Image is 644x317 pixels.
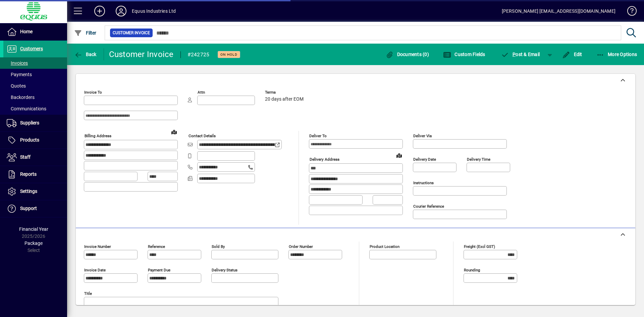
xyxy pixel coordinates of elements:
span: Invoices [7,60,28,66]
mat-label: Sold by [212,244,225,249]
a: Home [3,23,67,40]
span: 20 days after EOM [265,97,304,102]
span: Support [20,206,37,211]
span: Reports [20,171,37,177]
a: Settings [3,183,67,200]
button: Edit [560,48,584,60]
span: Products [20,137,39,143]
span: Home [20,29,33,34]
span: P [513,52,516,57]
mat-label: Invoice date [84,268,106,272]
mat-label: Payment due [148,268,170,272]
a: View on map [394,150,405,161]
span: Edit [562,52,582,57]
mat-label: Courier Reference [413,204,444,209]
span: ost & Email [501,52,540,57]
span: On hold [220,52,237,57]
a: Staff [3,149,67,166]
mat-label: Invoice number [84,244,111,249]
button: Post & Email [498,48,543,60]
mat-label: Reference [148,244,165,249]
a: Support [3,200,67,217]
mat-label: Title [84,291,92,296]
mat-label: Delivery status [212,268,237,272]
span: Settings [20,189,37,194]
mat-label: Attn [198,90,205,95]
button: Back [72,48,98,60]
span: Customers [20,46,43,51]
a: Suppliers [3,115,67,131]
span: Backorders [7,95,35,100]
a: Communications [3,103,67,114]
button: Documents (0) [384,48,431,60]
mat-label: Rounding [464,268,480,272]
span: Package [24,241,43,246]
span: Suppliers [20,120,39,125]
span: Custom Fields [443,52,485,57]
button: Filter [72,27,98,39]
span: Financial Year [19,226,48,232]
div: #242725 [187,49,210,60]
span: Staff [20,154,31,160]
span: Quotes [7,83,26,89]
a: Payments [3,69,67,80]
span: Filter [74,30,97,36]
a: Products [3,132,67,149]
a: Reports [3,166,67,183]
a: Quotes [3,80,67,92]
mat-label: Instructions [413,180,434,185]
mat-label: Freight (excl GST) [464,244,495,249]
a: Invoices [3,57,67,69]
mat-label: Order number [289,244,313,249]
span: Back [74,52,97,57]
a: Knowledge Base [622,1,636,23]
button: Profile [110,5,132,17]
mat-label: Deliver To [309,134,327,138]
button: Add [89,5,110,17]
span: Customer Invoice [113,30,150,36]
span: More Options [596,52,637,57]
span: Payments [7,72,32,77]
span: Communications [7,106,46,111]
mat-label: Delivery time [467,157,490,162]
div: Customer Invoice [109,49,174,60]
mat-label: Delivery date [413,157,436,162]
button: More Options [595,48,639,60]
span: Terms [265,90,305,95]
mat-label: Product location [370,244,399,249]
a: View on map [169,126,179,137]
button: Custom Fields [441,48,487,60]
span: Documents (0) [385,52,429,57]
a: Backorders [3,92,67,103]
div: Equus Industries Ltd [132,6,176,16]
app-page-header-button: Back [67,48,104,60]
mat-label: Deliver via [413,134,432,138]
div: [PERSON_NAME] [EMAIL_ADDRESS][DOMAIN_NAME] [502,6,615,16]
mat-label: Invoice To [84,90,102,95]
